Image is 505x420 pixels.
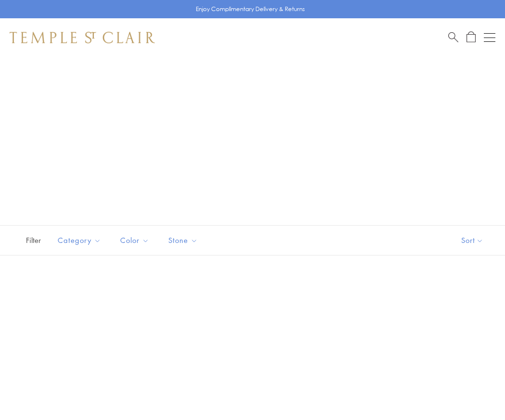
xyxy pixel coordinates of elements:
span: Category [53,234,108,246]
a: Open Shopping Bag [467,31,476,43]
a: Search [448,31,458,43]
button: Color [113,229,156,251]
p: Enjoy Complimentary Delivery & Returns [196,4,305,14]
img: Temple St. Clair [10,32,155,43]
span: Color [115,234,156,246]
span: Stone [164,234,205,246]
button: Stone [161,229,205,251]
button: Show sort by [440,226,505,255]
button: Open navigation [484,32,495,43]
button: Category [50,229,108,251]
